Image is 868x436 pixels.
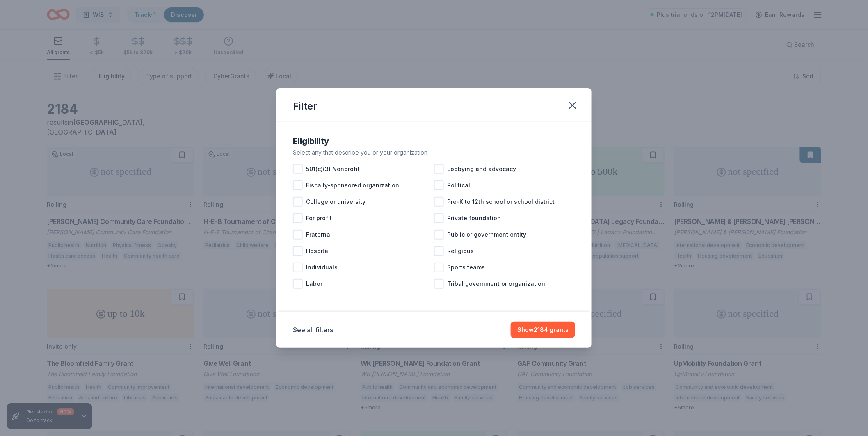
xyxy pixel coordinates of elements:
[447,164,516,174] span: Lobbying and advocacy
[447,180,470,190] span: Political
[306,279,322,289] span: Labor
[306,164,360,174] span: 501(c)(3) Nonprofit
[293,325,333,335] button: See all filters
[447,213,501,223] span: Private foundation
[306,180,399,190] span: Fiscally-sponsored organization
[447,230,526,240] span: Public or government entity
[293,148,575,158] div: Select any that describe you or your organization.
[306,213,332,223] span: For profit
[447,197,555,207] span: Pre-K to 12th school or school district
[447,263,485,272] span: Sports teams
[511,322,575,338] button: Show2184 grants
[447,246,474,256] span: Religious
[306,246,330,256] span: Hospital
[447,279,545,289] span: Tribal government or organization
[293,135,575,148] div: Eligibility
[306,197,365,207] span: College or university
[306,230,332,240] span: Fraternal
[293,100,317,113] div: Filter
[306,263,338,272] span: Individuals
